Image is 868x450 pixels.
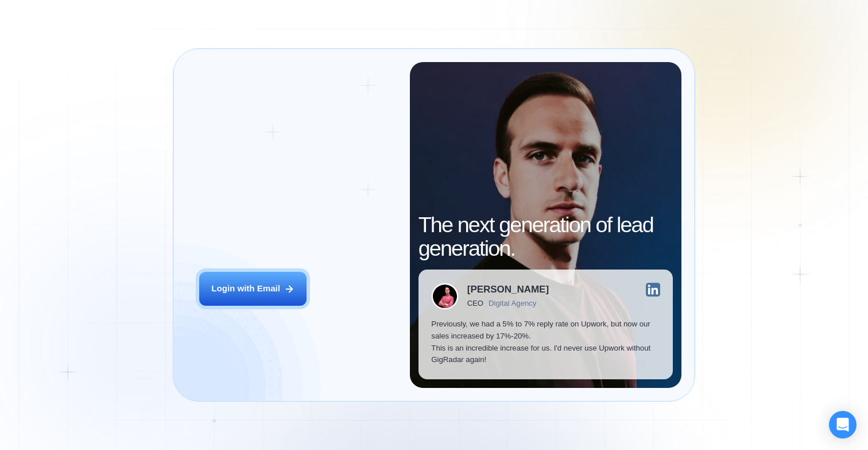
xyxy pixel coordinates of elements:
[489,299,536,307] div: Digital Agency
[199,272,307,306] button: Login with Email
[467,284,549,294] div: [PERSON_NAME]
[211,283,280,295] div: Login with Email
[418,213,673,261] h2: The next generation of lead generation.
[467,299,483,307] div: CEO
[829,411,857,439] div: Open Intercom Messenger
[431,318,660,366] p: Previously, we had a 5% to 7% reply rate on Upwork, but now our sales increased by 17%-20%. This ...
